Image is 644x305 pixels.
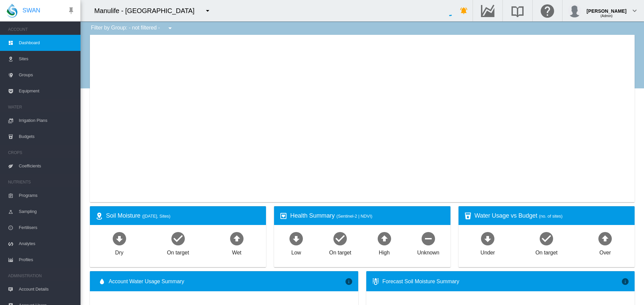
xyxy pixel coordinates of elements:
[95,212,103,220] md-icon: icon-map-marker-radius
[420,230,436,246] md-icon: icon-minus-circle
[8,147,75,158] span: CROPS
[19,281,75,297] span: Account Details
[600,14,612,18] span: (Admin)
[288,230,304,246] md-icon: icon-arrow-down-bold-circle
[19,204,75,220] span: Sampling
[382,278,621,285] div: Forecast Soil Moisture Summary
[621,278,629,286] md-icon: icon-information
[19,129,75,145] span: Budgets
[142,214,170,219] span: ([DATE], Sites)
[480,230,496,246] md-icon: icon-arrow-down-bold-circle
[19,35,75,51] span: Dashboard
[332,230,348,246] md-icon: icon-checkbox-marked-circle
[22,6,40,15] span: SWAN
[109,278,345,285] span: Account Water Usage Summary
[94,6,201,15] div: Manulife - [GEOGRAPHIC_DATA]
[67,7,75,15] md-icon: icon-pin
[8,102,75,112] span: WATER
[7,4,17,18] img: SWAN-Landscape-Logo-Colour-drop.png
[8,177,75,187] span: NUTRIENTS
[19,158,75,174] span: Coefficients
[106,212,261,220] div: Soil Moisture
[170,230,186,246] md-icon: icon-checkbox-marked-circle
[538,230,554,246] md-icon: icon-checkbox-marked-circle
[587,5,627,12] div: [PERSON_NAME]
[291,246,301,256] div: Low
[201,4,214,17] button: icon-menu-down
[460,7,468,15] md-icon: icon-bell-ring
[204,7,212,15] md-icon: icon-menu-down
[535,246,557,256] div: On target
[329,246,351,256] div: On target
[509,7,526,15] md-icon: Search the knowledge base
[86,21,179,35] div: Filter by Group: - not filtered -
[568,4,581,17] img: profile.jpg
[163,21,177,35] button: icon-menu-down
[232,246,241,256] div: Wet
[19,51,75,67] span: Sites
[8,24,75,35] span: ACCOUNT
[376,230,392,246] md-icon: icon-arrow-up-bold-circle
[19,112,75,129] span: Irrigation Plans
[631,7,639,15] md-icon: icon-chevron-down
[19,83,75,99] span: Equipment
[417,246,439,256] div: Unknown
[115,246,123,256] div: Dry
[111,230,127,246] md-icon: icon-arrow-down-bold-circle
[372,278,380,286] md-icon: icon-thermometer-lines
[19,236,75,252] span: Analytes
[379,246,390,256] div: High
[19,252,75,268] span: Profiles
[279,212,287,220] md-icon: icon-heart-box-outline
[229,230,245,246] md-icon: icon-arrow-up-bold-circle
[464,212,472,220] md-icon: icon-cup-water
[345,278,353,286] md-icon: icon-information
[457,4,471,17] button: icon-bell-ring
[336,214,372,219] span: (Sentinel-2 | NDVI)
[19,67,75,83] span: Groups
[475,212,629,220] div: Water Usage vs Budget
[8,271,75,281] span: ADMINISTRATION
[539,7,555,15] md-icon: Click here for help
[539,214,562,219] span: (no. of sites)
[98,278,106,286] md-icon: icon-water
[290,212,445,220] div: Health Summary
[597,230,613,246] md-icon: icon-arrow-up-bold-circle
[599,246,611,256] div: Over
[481,246,495,256] div: Under
[19,220,75,236] span: Fertilisers
[167,246,189,256] div: On target
[480,7,496,15] md-icon: Go to the Data Hub
[166,24,174,32] md-icon: icon-menu-down
[19,187,75,204] span: Programs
